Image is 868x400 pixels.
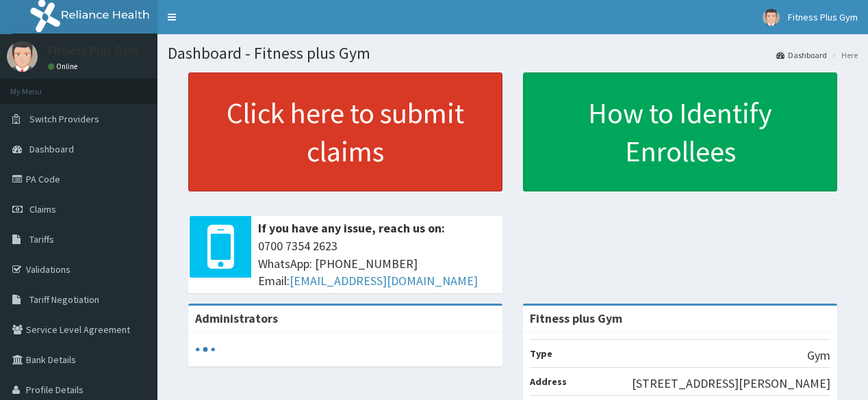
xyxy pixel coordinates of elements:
p: Fitness Plus Gym [48,44,138,57]
img: User Image [7,41,38,72]
span: Dashboard [29,143,74,155]
a: Dashboard [776,49,827,61]
a: How to Identify Enrollees [523,72,837,191]
span: Switch Providers [29,113,99,125]
span: Claims [29,203,56,215]
svg: audio-loading [195,339,216,360]
strong: Fitness plus Gym [530,310,622,326]
p: [STREET_ADDRESS][PERSON_NAME] [632,375,830,392]
li: Here [828,49,858,61]
span: Tariff Negotiation [29,293,99,306]
h1: Dashboard - Fitness plus Gym [168,44,858,62]
a: [EMAIL_ADDRESS][DOMAIN_NAME] [290,273,478,289]
b: Administrators [195,310,278,326]
img: User Image [763,9,780,26]
b: Type [530,347,552,360]
p: Gym [807,347,830,364]
span: Fitness Plus Gym [788,11,858,23]
b: If you have any issue, reach us on: [258,220,445,236]
span: 0700 7354 2623 WhatsApp: [PHONE_NUMBER] Email: [258,237,496,290]
span: Tariffs [29,233,54,245]
a: Click here to submit claims [188,72,502,191]
a: Online [48,62,81,71]
b: Address [530,375,567,388]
